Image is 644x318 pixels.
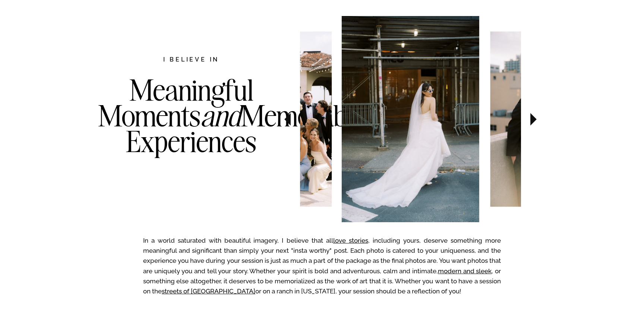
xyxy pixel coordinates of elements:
p: In a world saturated with beautiful imagery, I believe that all , including yours, deserve someth... [143,236,501,300]
h3: Meaningful Moments Memorable Experiences [98,77,284,185]
a: modern and sleek [438,267,492,275]
img: Bride and groom in front of NYC skyline [490,31,615,207]
a: streets of [GEOGRAPHIC_DATA] [162,287,255,295]
h2: I believe in [124,55,259,65]
a: love stories [333,237,368,244]
img: Bride in New York City with her dress train trailing behind her [342,16,479,222]
i: and [201,97,241,134]
img: Wedding party cheering for the bride and groom [215,31,331,207]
